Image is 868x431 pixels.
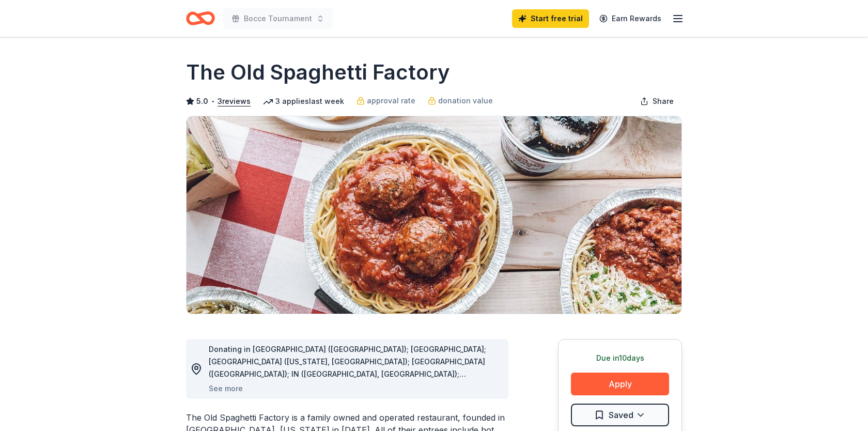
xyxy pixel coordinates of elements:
span: donation value [438,95,493,107]
a: approval rate [357,95,415,107]
div: 3 applies last week [263,95,344,107]
span: Share [653,95,674,107]
img: Image for The Old Spaghetti Factory [187,116,681,314]
button: 3reviews [218,95,251,107]
button: Share [632,91,682,112]
span: Bocce Tournament [244,12,312,25]
button: See more [209,382,243,395]
button: Saved [571,404,669,426]
span: • [211,97,215,105]
span: approval rate [367,95,415,107]
h1: The Old Spaghetti Factory [186,58,450,87]
a: Start free trial [512,9,589,28]
button: Apply [571,373,669,395]
a: Earn Rewards [593,9,668,28]
span: 5.0 [196,95,208,107]
a: Home [186,6,215,30]
button: Bocce Tournament [223,8,333,29]
a: donation value [428,95,493,107]
span: Saved [609,408,633,422]
div: Due in 10 days [571,352,669,364]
